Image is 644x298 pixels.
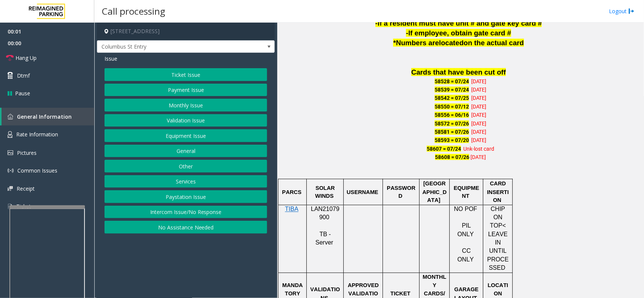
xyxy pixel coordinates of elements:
button: Ticket Issue [105,68,267,81]
img: logout [629,7,635,15]
span: Pictures [17,149,37,156]
span: Unk-lost card [463,146,494,152]
span: 58550 = 07/12 [435,104,469,110]
span: [DATE] [471,137,487,143]
span: Common Issues [17,167,57,174]
span: [GEOGRAPHIC_DATA] [423,180,447,203]
span: [DATE] [471,112,487,118]
a: TIBA [285,206,298,212]
span: [DATE] [471,129,487,135]
span: PARCS [282,189,301,195]
span: TICKET [390,291,410,297]
span: PIL ONLY [457,223,474,237]
span: Hang Up [15,54,37,62]
button: Validation Issue [105,114,267,127]
span: Dtmf [17,72,30,79]
span: Rate Information [16,131,58,138]
span: *Numbers are [393,39,439,47]
span: Pause [15,89,30,97]
span: TIBA [285,206,298,212]
button: Other [105,160,267,173]
a: Logout [609,7,635,15]
span: EQUIPMENT [454,185,480,199]
span: Issue [105,55,117,63]
span: Columbus St Entry [97,41,239,53]
span: 58539 = 07/24 [435,87,469,93]
button: Services [105,175,267,188]
span: PASSWORD [387,185,415,199]
button: Monthly Issue [105,99,267,112]
a: General Information [2,108,94,125]
span: 58581 = 07/26 [435,129,469,135]
span: Receipt [17,185,35,192]
span: [DATE] [471,121,487,127]
span: NO POF [454,206,477,212]
img: 'icon' [8,131,12,138]
span: Ticket [16,203,31,210]
button: Paystation Issue [105,190,267,203]
span: LAN21079900 [311,206,340,221]
span: 58608 = 07/26 [435,154,469,160]
span: [DATE] [471,78,487,84]
span: TB - Server [315,231,333,246]
span: [DATE] [471,87,487,93]
span: -If employee, obtain gate card # [406,29,511,37]
h3: Call processing [98,2,169,20]
span: 58556 = 06/16 [435,112,469,118]
button: Equipment Issue [105,129,267,142]
img: 'icon' [8,168,14,174]
span: CC ONLY [457,248,474,263]
button: Intercom Issue/No Response [105,206,267,219]
img: 'icon' [8,203,12,210]
span: Cards that have been cut off [411,68,506,76]
span: General Information [17,113,72,120]
button: No Assistance Needed [105,221,267,234]
span: 58572 = 07/26 [435,121,469,127]
span: on the actual card [464,39,524,47]
span: CARD INSERTION [487,180,509,203]
span: 58542 = 07/25 [435,95,469,101]
span: located [439,39,464,47]
span: [DATE] [471,104,487,110]
span: [DATE] [471,95,487,101]
img: 'icon' [8,186,13,191]
button: General [105,145,267,157]
span: [DATE] [470,154,486,160]
span: SOLAR WINDS [315,185,335,199]
span: 58607 = 07/24 [427,146,461,152]
span: 58528 = 07/24 [435,78,469,84]
img: 'icon' [8,150,13,155]
span: -If a resident must have unit # and gate key card # [375,19,542,27]
span: USERNAME [347,189,378,195]
button: Payment Issue [105,84,267,96]
img: 'icon' [8,114,13,119]
h4: [STREET_ADDRESS] [97,23,275,40]
span: 58593 = 07/20 [435,137,469,143]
